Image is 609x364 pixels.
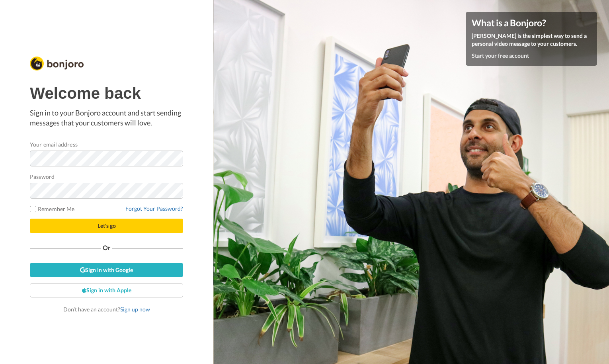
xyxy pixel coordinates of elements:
[125,205,183,212] a: Forgot Your Password?
[30,205,74,213] label: Remember Me
[30,140,77,149] label: Your email address
[98,222,116,229] span: Let's go
[120,306,150,313] a: Sign up now
[472,52,529,59] a: Start your free account
[63,306,150,313] span: Don’t have an account?
[30,263,183,277] a: Sign in with Google
[30,108,183,128] p: Sign in to your Bonjoro account and start sending messages that your customers will love.
[472,32,591,48] p: [PERSON_NAME] is the simplest way to send a personal video message to your customers.
[472,18,591,28] h4: What is a Bonjoro?
[101,245,112,250] span: Or
[30,84,183,102] h1: Welcome back
[30,172,55,181] label: Password
[30,283,183,297] a: Sign in with Apple
[30,219,183,233] button: Let's go
[30,206,36,212] input: Remember Me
